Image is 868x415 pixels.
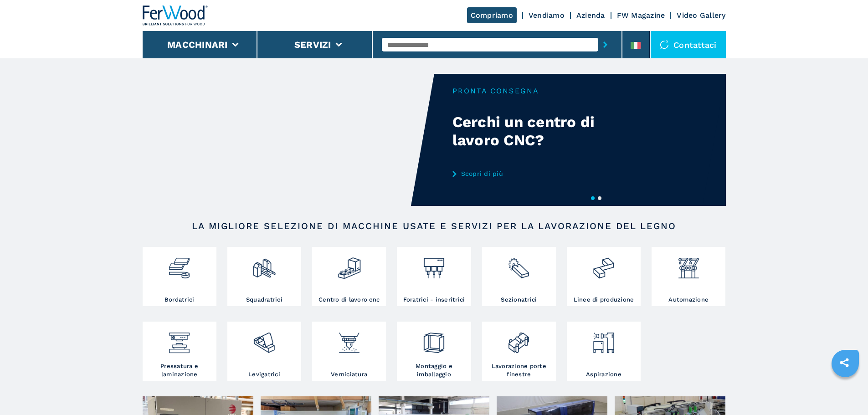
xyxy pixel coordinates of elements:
[143,74,434,206] video: Your browser does not support the video tag.
[145,362,214,379] h3: Pressatura e laminazione
[294,39,331,50] button: Servizi
[452,170,631,177] a: Scopri di più
[172,220,697,231] h2: LA MIGLIORE SELEZIONE DI MACCHINE USATE E SERVIZI PER LA LAVORAZIONE DEL LEGNO
[143,5,208,26] img: Ferwood
[598,196,601,200] button: 2
[660,40,669,49] img: Contattaci
[248,370,280,379] h3: Levigatrici
[312,247,386,306] a: Centro di lavoro cnc
[312,322,386,381] a: Verniciatura
[143,247,216,306] a: Bordatrici
[507,249,531,280] img: sezionatrici_2.png
[337,249,361,280] img: centro_di_lavoro_cnc_2.png
[591,196,595,200] button: 1
[167,39,228,50] button: Macchinari
[143,322,216,381] a: Pressatura e laminazione
[337,324,361,355] img: verniciatura_1.png
[397,247,471,306] a: Foratrici - inseritrici
[482,247,556,306] a: Sezionatrici
[252,249,276,280] img: squadratrici_2.png
[252,324,276,355] img: levigatrici_2.png
[167,324,191,355] img: pressa-strettoia.png
[422,324,446,355] img: montaggio_imballaggio_2.png
[591,324,616,355] img: aspirazione_1.png
[574,296,634,304] h3: Linee di produzione
[403,296,465,304] h3: Foratrici - inseritrici
[598,34,612,55] button: submit-button
[668,296,709,304] h3: Automazione
[318,296,380,304] h3: Centro di lavoro cnc
[167,249,191,280] img: bordatrici_1.png
[576,11,605,20] a: Azienda
[164,296,195,304] h3: Bordatrici
[567,247,641,306] a: Linee di produzione
[591,249,616,280] img: linee_di_produzione_2.png
[617,11,665,20] a: FW Magazine
[482,322,556,381] a: Lavorazione porte finestre
[651,31,726,58] div: Contattaci
[227,247,301,306] a: Squadratrici
[567,322,641,381] a: Aspirazione
[484,362,554,379] h3: Lavorazione porte finestre
[677,11,725,20] a: Video Gallery
[331,370,367,379] h3: Verniciatura
[422,249,446,280] img: foratrici_inseritrici_2.png
[829,374,861,408] iframe: Chat
[246,296,282,304] h3: Squadratrici
[586,370,621,379] h3: Aspirazione
[833,351,856,374] a: sharethis
[507,324,531,355] img: lavorazione_porte_finestre_2.png
[227,322,301,381] a: Levigatrici
[399,362,468,379] h3: Montaggio e imballaggio
[677,249,701,280] img: automazione.png
[529,11,565,20] a: Vendiamo
[397,322,471,381] a: Montaggio e imballaggio
[652,247,725,306] a: Automazione
[467,7,517,23] a: Compriamo
[501,296,537,304] h3: Sezionatrici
